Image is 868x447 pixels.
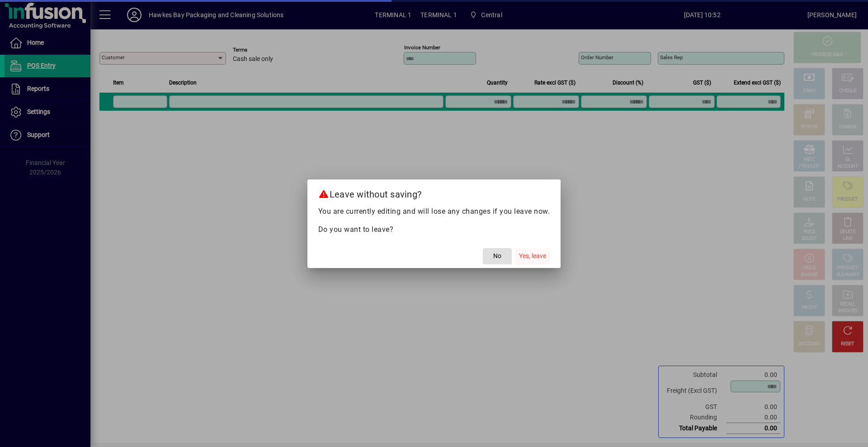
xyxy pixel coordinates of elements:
p: You are currently editing and will lose any changes if you leave now. [318,206,550,217]
p: Do you want to leave? [318,224,550,235]
h2: Leave without saving? [307,179,561,206]
button: Yes, leave [515,248,550,264]
button: No [483,248,512,264]
span: No [493,251,501,261]
span: Yes, leave [519,251,546,261]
